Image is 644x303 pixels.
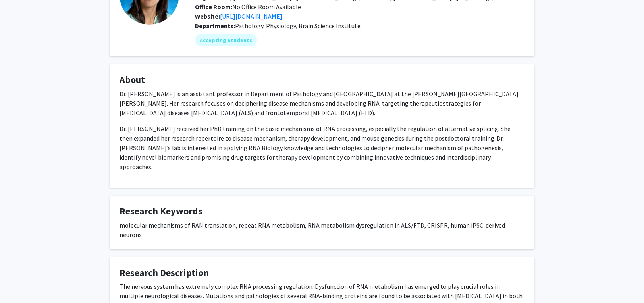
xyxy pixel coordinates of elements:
iframe: Chat [6,267,34,297]
p: Dr. [PERSON_NAME] received her PhD training on the basic mechanisms of RNA processing, especially... [120,124,524,172]
h4: Research Description [120,267,524,279]
b: Office Room: [195,3,232,11]
a: Opens in a new tab [220,12,282,20]
mat-chip: Accepting Students [195,34,257,46]
span: No Office Room Available [195,3,301,11]
p: Dr. [PERSON_NAME] is an assistant professor in Department of Pathology and [GEOGRAPHIC_DATA] at t... [120,89,524,118]
b: Website: [195,12,220,20]
h4: Research Keywords [120,206,524,217]
h4: About [120,74,524,86]
span: Pathology, Physiology, Brain Science Institute [235,22,361,30]
div: molecular mechanisms of RAN translation, repeat RNA metabolism, RNA metabolism dysregulation in A... [120,220,524,239]
b: Departments: [195,22,235,30]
